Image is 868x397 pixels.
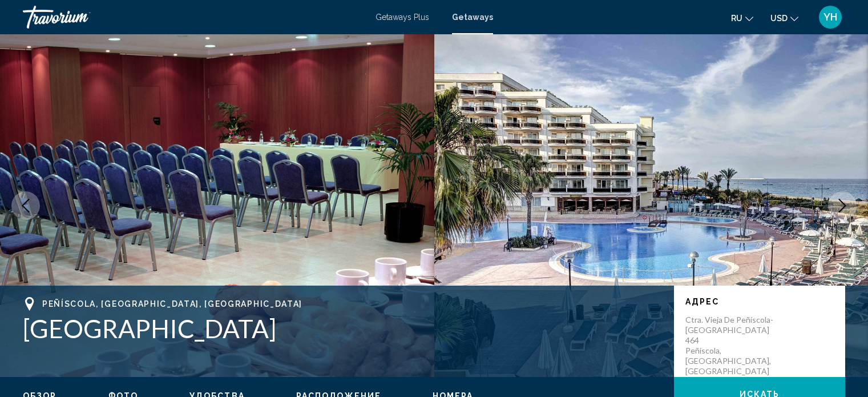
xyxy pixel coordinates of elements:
span: Peñíscola, [GEOGRAPHIC_DATA], [GEOGRAPHIC_DATA] [42,299,302,308]
span: ru [731,14,742,23]
button: Change currency [770,10,798,26]
p: Адрес [685,297,834,306]
button: Next image [828,191,857,220]
a: Getaways Plus [376,13,429,22]
span: USD [770,14,788,23]
a: Getaways [452,13,493,22]
a: Travorium [23,6,364,29]
p: Ctra. Vieja de Peñíscola-[GEOGRAPHIC_DATA] 464 Peñíscola, [GEOGRAPHIC_DATA], [GEOGRAPHIC_DATA] [685,315,777,376]
button: User Menu [815,5,845,29]
h1: [GEOGRAPHIC_DATA] [23,314,663,343]
button: Previous image [11,191,40,220]
button: Change language [731,10,753,26]
span: YH [823,11,837,23]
